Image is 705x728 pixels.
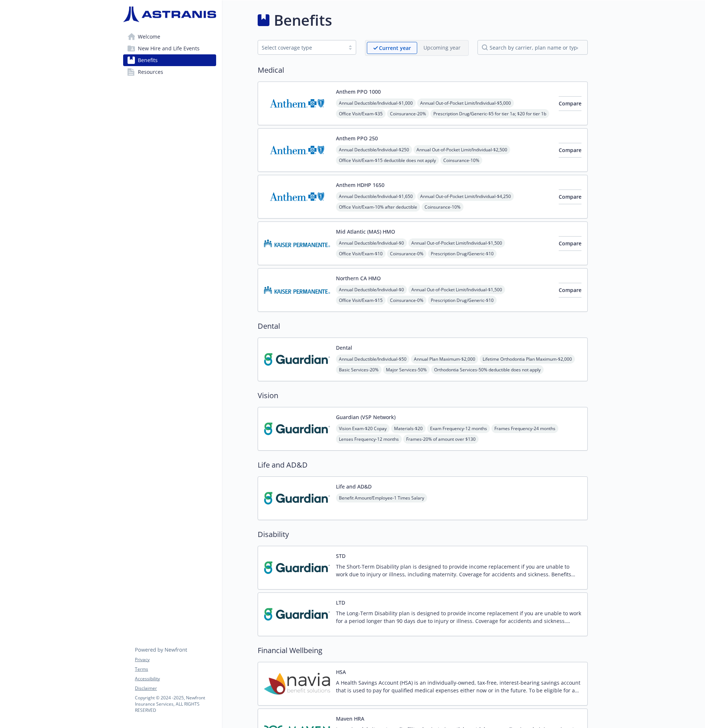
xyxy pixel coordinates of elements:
[138,54,158,66] span: Benefits
[264,88,330,119] img: Anthem Blue Cross carrier logo
[336,296,386,305] span: Office Visit/Exam - $15
[264,344,330,375] img: Guardian carrier logo
[138,31,160,43] span: Welcome
[559,190,581,204] button: Compare
[336,413,396,421] button: Guardian (VSP Network)
[135,695,216,713] p: Copyright © 2024 - 2025 , Newfront Insurance Services, ALL RIGHTS RESERVED
[264,228,330,259] img: Kaiser Permanente Insurance Company carrier logo
[123,66,216,78] a: Resources
[559,100,581,107] span: Compare
[258,390,588,401] h2: Vision
[258,321,588,332] h2: Dental
[258,529,588,540] h2: Disability
[264,483,330,514] img: Guardian carrier logo
[559,240,581,247] span: Compare
[428,296,497,305] span: Prescription Drug/Generic - $10
[423,44,461,51] p: Upcoming year
[336,483,372,490] button: Life and AD&D
[379,44,411,52] p: Current year
[336,228,395,235] button: Mid Atlantic (MAS) HMO
[417,98,514,108] span: Annual Out-of-Pocket Limit/Individual - $5,000
[336,181,384,189] button: Anthem HDHP 1650
[262,44,341,51] div: Select coverage type
[477,40,588,55] input: search by carrier, plan name or type
[274,9,332,31] h1: Benefits
[336,274,381,282] button: Northern CA HMO
[559,283,581,298] button: Compare
[258,65,588,76] h2: Medical
[336,192,416,201] span: Annual Deductible/Individual - $1,650
[336,609,581,625] p: The Long-Term Disability plan is designed to provide income replacement if you are unable to work...
[258,645,588,656] h2: Financial Wellbeing
[559,143,581,158] button: Compare
[336,344,352,352] button: Dental
[387,296,426,305] span: Coinsurance - 0%
[264,413,330,444] img: Guardian carrier logo
[123,31,216,43] a: Welcome
[135,666,216,673] a: Terms
[264,274,330,306] img: Kaiser Permanente Insurance Company carrier logo
[383,365,430,374] span: Major Services - 50%
[264,668,330,699] img: Navia Benefit Solutions carrier logo
[336,98,416,108] span: Annual Deductible/Individual - $1,000
[336,599,345,606] button: LTD
[258,459,588,471] h2: Life and AD&D
[417,42,467,54] span: Upcoming year
[414,145,510,154] span: Annual Out-of-Pocket Limit/Individual - $2,500
[135,685,216,692] a: Disclaimer
[336,109,386,118] span: Office Visit/Exam - $35
[336,354,409,364] span: Annual Deductible/Individual - $50
[427,424,490,433] span: Exam Frequency - 12 months
[336,493,427,502] span: Benefit Amount/Employee - 1 Times Salary
[559,286,581,293] span: Compare
[336,424,390,433] span: Vision Exam - $20 Copay
[417,192,514,201] span: Annual Out-of-Pocket Limit/Individual - $4,250
[138,66,163,78] span: Resources
[430,109,549,118] span: Prescription Drug/Generic - $5 for tier 1a; $20 for tier 1b
[264,134,330,166] img: Anthem Blue Cross carrier logo
[336,668,346,676] button: HSA
[387,109,429,118] span: Coinsurance - 20%
[336,134,378,142] button: Anthem PPO 250
[336,202,420,212] span: Office Visit/Exam - 10% after deductible
[264,181,330,212] img: Anthem Blue Cross carrier logo
[491,424,558,433] span: Frames Frequency - 24 months
[559,96,581,111] button: Compare
[336,156,439,165] span: Office Visit/Exam - $15 deductible does not apply
[428,249,497,258] span: Prescription Drug/Generic - $10
[440,156,482,165] span: Coinsurance - 10%
[336,238,407,248] span: Annual Deductible/Individual - $0
[138,43,200,54] span: New Hire and Life Events
[336,435,402,444] span: Lenses Frequency - 12 months
[123,43,216,54] a: New Hire and Life Events
[123,54,216,66] a: Benefits
[391,424,426,433] span: Materials - $20
[387,249,426,258] span: Coinsurance - 0%
[135,675,216,682] a: Accessibility
[135,656,216,663] a: Privacy
[336,145,412,154] span: Annual Deductible/Individual - $250
[431,365,544,374] span: Orthodontia Services - 50% deductible does not apply
[411,354,478,364] span: Annual Plan Maximum - $2,000
[408,238,505,248] span: Annual Out-of-Pocket Limit/Individual - $1,500
[559,147,581,154] span: Compare
[336,249,386,258] span: Office Visit/Exam - $10
[403,435,479,444] span: Frames - 20% of amount over $130
[336,715,364,722] button: Maven HRA
[422,202,464,212] span: Coinsurance - 10%
[559,236,581,251] button: Compare
[336,285,407,294] span: Annual Deductible/Individual - $0
[336,563,581,578] p: The Short-Term Disability plan is designed to provide income replacement if you are unable to wor...
[264,552,330,583] img: Guardian carrier logo
[408,285,505,294] span: Annual Out-of-Pocket Limit/Individual - $1,500
[336,679,581,694] p: A Health Savings Account (HSA) is an individually-owned, tax-free, interest-bearing savings accou...
[336,552,346,560] button: STD
[559,193,581,200] span: Compare
[336,88,381,95] button: Anthem PPO 1000
[336,365,382,374] span: Basic Services - 20%
[264,599,330,630] img: Guardian carrier logo
[480,354,575,364] span: Lifetime Orthodontia Plan Maximum - $2,000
